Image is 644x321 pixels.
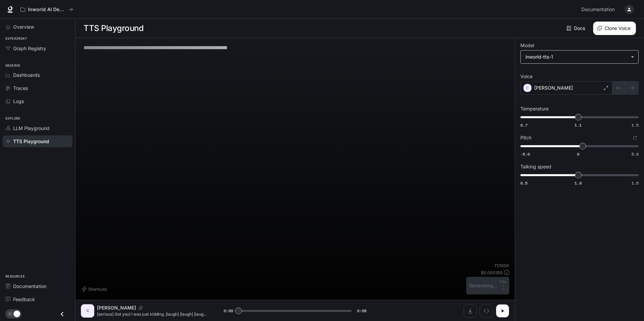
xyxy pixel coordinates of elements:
a: LLM Playground [3,122,72,134]
span: Documentation [581,5,615,14]
span: 1.5 [632,122,639,128]
span: TTS Playground [13,138,49,145]
span: 5.0 [632,151,639,157]
p: Temperature [520,106,549,111]
div: C [82,306,93,316]
a: Feedback [3,293,72,305]
span: 0.5 [520,180,527,186]
span: Logs [13,98,24,105]
span: 1.5 [632,180,639,186]
p: Talking speed [520,164,551,169]
button: Copy Voice ID [136,306,146,310]
a: Docs [565,22,588,35]
button: Reset to default [631,134,639,141]
span: LLM Playground [13,125,50,132]
a: Graph Registry [3,42,72,54]
p: Model [520,43,534,48]
span: 0.7 [520,122,527,128]
div: inworld-tts-1 [521,51,638,63]
span: 1.0 [575,180,582,186]
button: Shortcuts [81,284,109,294]
p: Pitch [520,135,532,140]
a: Overview [3,21,72,33]
button: All workspaces [18,3,76,16]
p: 71 / 1000 [494,263,509,268]
p: [serious] Got you! I was just kidding. [laugh] [laugh] [laugh] [laugh] [97,311,207,317]
button: Close drawer [55,307,70,321]
p: [PERSON_NAME] [534,85,573,91]
span: Dark mode toggle [13,310,20,317]
button: Inspect [480,304,493,318]
span: 1.1 [575,122,582,128]
a: TTS Playground [3,135,72,147]
span: Feedback [13,296,35,303]
a: Logs [3,95,72,107]
a: Dashboards [3,69,72,81]
span: Traces [13,85,28,92]
a: Documentation [579,3,620,16]
p: $ 0.000355 [481,270,503,276]
p: [PERSON_NAME] [97,304,136,311]
a: Documentation [3,280,72,292]
p: Inworld AI Demos [28,7,66,12]
span: Graph Registry [13,45,46,52]
span: 0:08 [357,308,366,314]
div: inworld-tts-1 [525,54,627,60]
span: Documentation [13,283,46,290]
h1: TTS Playground [84,22,143,35]
span: Dashboards [13,71,40,78]
span: 0:00 [224,308,233,314]
a: Traces [3,82,72,94]
p: Voice [520,74,533,79]
span: 0 [577,151,579,157]
span: Overview [13,23,34,30]
button: Clone Voice [593,22,636,35]
button: Download audio [463,304,477,318]
span: -5.0 [520,151,530,157]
